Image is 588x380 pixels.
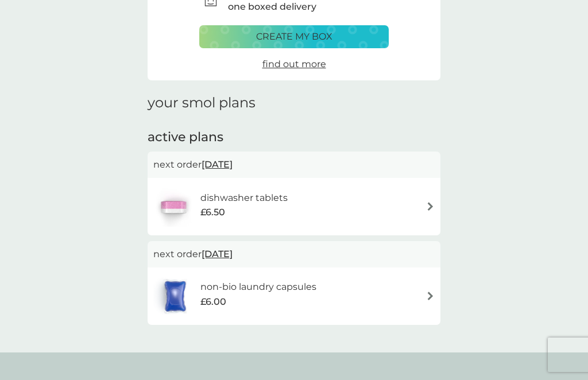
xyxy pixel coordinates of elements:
img: dishwasher tablets [153,187,194,227]
button: create my box [199,25,389,48]
span: find out more [262,59,326,69]
h6: non-bio laundry capsules [200,280,316,294]
p: next order [153,157,435,172]
span: [DATE] [202,153,233,176]
a: find out more [262,57,326,72]
img: arrow right [426,292,435,300]
h1: your smol plans [148,95,440,111]
p: create my box [256,29,332,44]
span: [DATE] [202,243,233,265]
h6: dishwasher tablets [200,191,288,205]
img: arrow right [426,202,435,211]
img: non-bio laundry capsules [153,276,197,316]
h2: active plans [148,129,440,146]
span: £6.00 [200,294,226,309]
p: next order [153,247,435,262]
span: £6.50 [200,205,225,220]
